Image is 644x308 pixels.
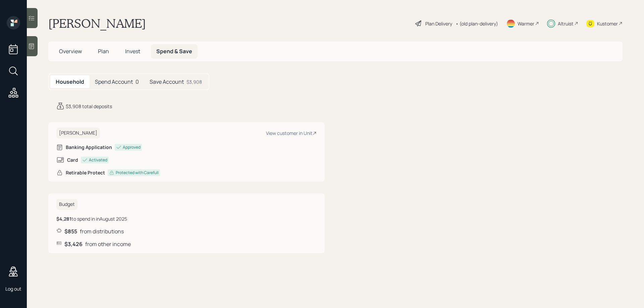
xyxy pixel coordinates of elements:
[48,16,146,31] h1: [PERSON_NAME]
[56,215,127,222] div: to spend in in August 2025
[56,240,317,248] div: from other income
[67,157,78,163] h6: Card
[56,79,84,85] h5: Household
[266,130,317,136] div: View customer in Unit
[89,157,107,163] div: Activated
[64,228,77,235] b: $855
[56,199,77,210] h6: Budget
[64,240,83,248] b: $3,426
[59,48,82,55] span: Overview
[150,79,184,85] h5: Save Account
[98,48,109,55] span: Plan
[56,128,100,139] h6: [PERSON_NAME]
[186,78,202,85] div: $3,908
[597,20,618,27] div: Kustomer
[90,75,144,88] div: 0
[66,145,112,150] h6: Banking Application
[5,286,21,292] div: Log out
[66,103,112,110] div: $3,908 total deposits
[123,144,141,150] div: Approved
[455,20,498,27] div: • (old plan-delivery)
[425,20,452,27] div: Plan Delivery
[116,170,159,176] div: Protected with Carefull
[56,228,317,235] div: from distributions
[518,20,534,27] div: Warmer
[95,79,133,85] h5: Spend Account
[156,48,192,55] span: Spend & Save
[125,48,140,55] span: Invest
[56,216,71,222] b: $4,281
[66,170,105,176] h6: Retirable Protect
[558,20,574,27] div: Altruist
